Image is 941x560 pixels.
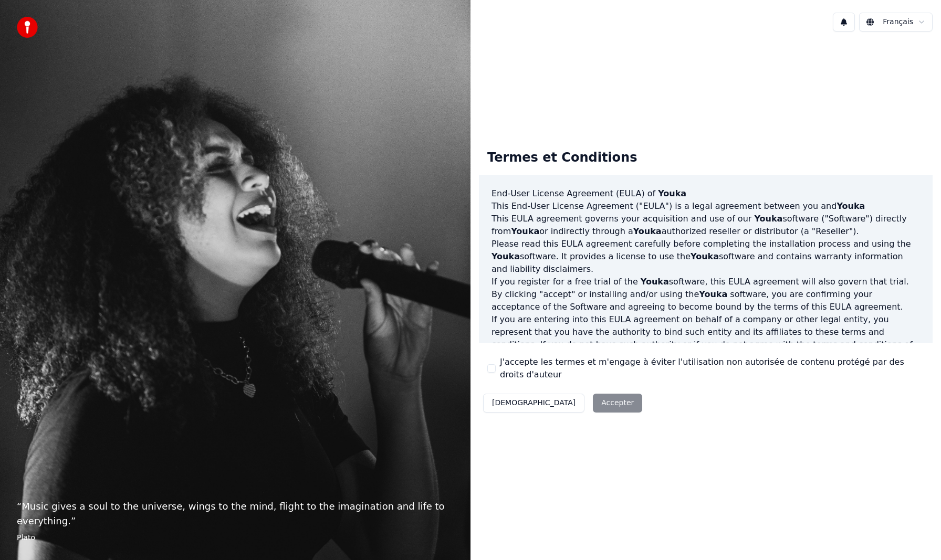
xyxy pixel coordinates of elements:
[511,226,539,236] span: Youka
[837,201,865,211] span: Youka
[492,187,920,200] h3: End-User License Agreement (EULA) of
[641,277,669,287] span: Youka
[492,200,920,213] p: This End-User License Agreement ("EULA") is a legal agreement between you and
[500,356,924,381] label: J'accepte les termes et m'engage à éviter l'utilisation non autorisée de contenu protégé par des ...
[492,276,920,313] p: If you register for a free trial of the software, this EULA agreement will also govern that trial...
[17,499,454,529] p: “ Music gives a soul to the universe, wings to the mind, flight to the imagination and life to ev...
[17,533,454,543] footer: Plato
[754,214,782,224] span: Youka
[658,188,686,198] span: Youka
[633,226,662,236] span: Youka
[492,251,520,261] span: Youka
[492,238,920,276] p: Please read this EULA agreement carefully before completing the installation process and using th...
[17,17,38,38] img: youka
[492,313,920,376] p: If you are entering into this EULA agreement on behalf of a company or other legal entity, you re...
[699,289,727,299] span: Youka
[691,251,719,261] span: Youka
[479,141,645,175] div: Termes et Conditions
[492,213,920,238] p: This EULA agreement governs your acquisition and use of our software ("Software") directly from o...
[483,394,584,413] button: [DEMOGRAPHIC_DATA]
